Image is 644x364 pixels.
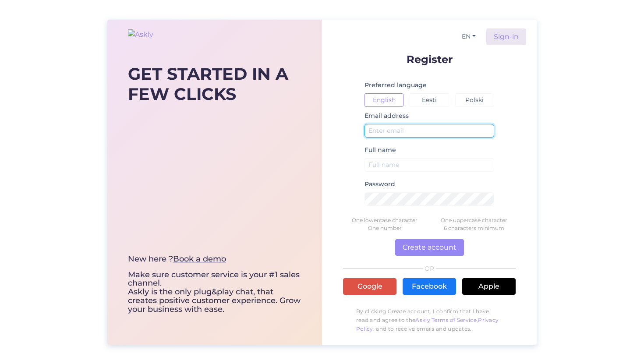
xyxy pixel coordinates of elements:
[486,28,526,45] a: Sign-in
[128,255,301,314] div: Make sure customer service is your #1 sales channel. Askly is the only plug&play chat, that creat...
[462,278,516,295] a: Apple
[395,239,464,256] button: Create account
[356,317,499,332] a: Privacy Policy
[410,93,449,107] button: Eesti
[364,93,403,107] button: English
[340,216,429,224] div: One lowercase character
[423,265,436,272] span: OR
[364,145,396,155] label: Full name
[429,216,519,224] div: One uppercase character
[364,158,494,172] input: Full name
[128,64,301,104] div: GET STARTED IN A FEW CLICKS
[364,111,409,120] label: Email address
[343,303,516,338] p: By clicking Create account, I confirm that I have read and agree to the , , and to receive emails...
[128,29,153,40] img: Askly
[403,278,456,295] a: Facebook
[173,254,226,264] a: Book a demo
[415,317,477,323] a: Askly Terms of Service
[458,30,479,43] button: EN
[429,224,519,232] div: 6 characters minimum
[455,93,494,107] button: Polski
[364,124,494,138] input: Enter email
[364,81,427,90] label: Preferred language
[343,54,516,65] p: Register
[128,255,301,264] div: New here ?
[343,278,396,295] a: Google
[340,224,429,232] div: One number
[364,180,395,189] label: Password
